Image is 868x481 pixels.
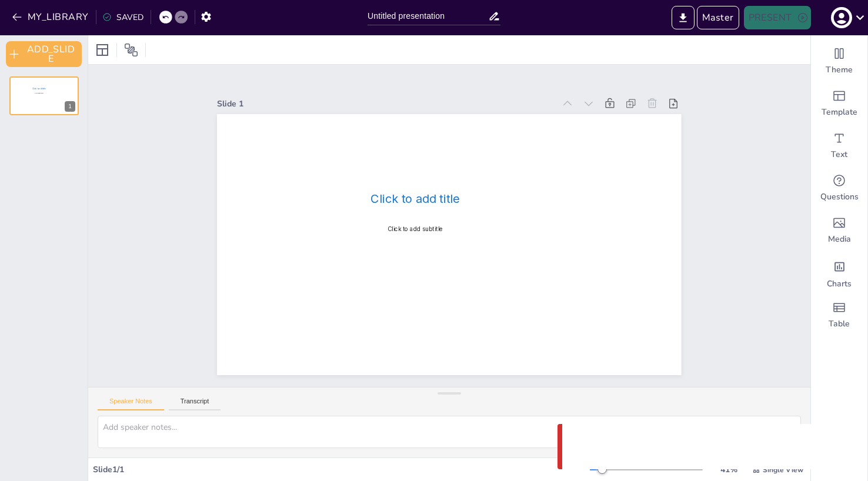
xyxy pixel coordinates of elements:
span: Template [822,106,857,118]
button: MY_LIBRARY [9,8,94,26]
div: Change the overall theme [811,40,867,82]
span: Media [828,233,851,245]
span: Click to add title [32,88,46,91]
span: Text [831,149,847,161]
div: 1 [9,76,79,115]
div: Add a table [811,294,867,336]
span: Click to add subtitle [35,93,43,94]
div: Add images, graphics, shapes or video [811,209,867,252]
span: Charts [827,278,852,290]
button: Speaker Notes [98,398,164,410]
button: PRESENT [744,6,811,29]
span: Theme [826,64,853,76]
span: Click to add subtitle [388,225,443,232]
div: Add charts and graphs [811,252,867,294]
div: 1 [65,101,75,112]
button: ADD_SLIDE [6,41,82,67]
span: Table [829,318,850,330]
div: Layout [93,41,112,59]
p: Something went wrong with the request. (CORS) [595,440,821,454]
div: Add ready made slides [811,82,867,125]
div: Slide 1 / 1 [93,464,590,475]
div: SAVED [102,12,143,23]
button: Transcript [169,398,221,410]
span: Questions [820,191,859,203]
button: Enter Master Mode [697,6,739,29]
div: Get real-time input from your audience [811,167,867,209]
div: Add text boxes [811,125,867,167]
button: EXPORT_TO_POWERPOINT [672,6,695,29]
div: Slide 1 [217,98,554,109]
span: Click to add title [371,192,460,206]
span: Position [124,43,138,57]
input: INSERT_TITLE [368,8,488,25]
